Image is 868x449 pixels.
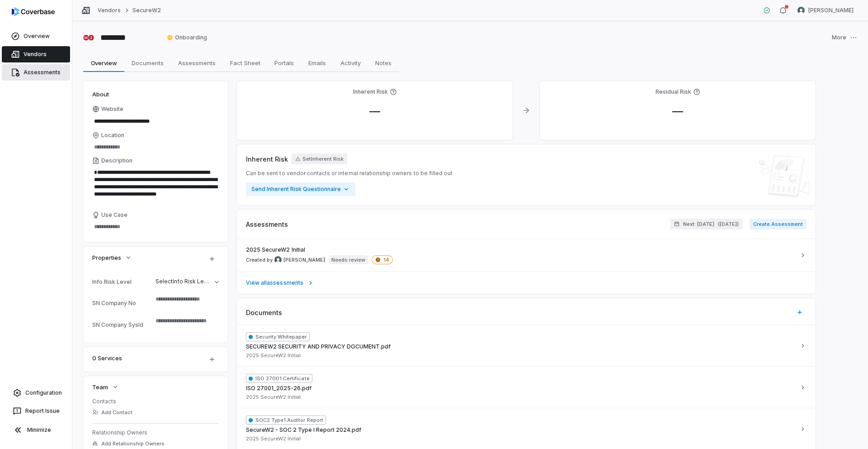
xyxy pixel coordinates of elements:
[237,239,816,272] a: 2025 SecureW2 InitialCreated by Adeola Ajiginni avatar[PERSON_NAME]Needs review14
[92,166,219,208] textarea: Description
[156,278,212,285] span: Select Info Risk Level
[92,383,108,391] span: Team
[271,57,297,69] span: Portals
[246,256,325,263] span: Created by
[128,57,167,69] span: Documents
[683,221,714,228] span: Next: [DATE]
[670,219,742,229] button: Next: [DATE]([DATE])
[246,385,311,392] span: ISO 27001_2025-26.pdf
[101,440,165,447] span: Add Relationship Owners
[797,7,805,14] img: Adeola Ajiginni avatar
[829,28,860,47] button: More
[2,28,70,44] a: Overview
[101,157,132,164] span: Description
[92,321,152,328] div: SN Company SysId
[92,115,203,128] input: Website
[665,105,690,118] span: —
[4,403,68,419] button: Report Issue
[372,255,393,264] span: 14
[246,308,282,317] span: Documents
[656,88,691,96] h4: Residual Risk
[337,57,364,69] span: Activity
[305,57,330,69] span: Emails
[246,154,288,164] span: Inherent Risk
[87,57,121,69] span: Overview
[246,220,288,229] span: Assessments
[92,253,121,262] span: Properties
[718,221,739,228] span: ( [DATE] )
[98,7,121,14] a: Vendors
[246,332,310,341] span: Security Whitepaper
[362,105,387,118] span: —
[92,278,152,285] div: Info Risk Level
[90,249,135,266] button: Properties
[246,182,355,196] button: Send Inherent Risk Questionnaire
[246,352,301,359] span: 2025 SecureW2 Initial
[292,153,347,164] button: SetInherent Risk
[92,220,219,233] textarea: Use Case
[90,404,135,420] button: Add Contact
[2,64,70,81] a: Assessments
[237,366,816,408] button: ISO 27001 CertificateISO 27001_2025-26.pdf2025 SecureW2 Initial
[90,379,122,395] button: Team
[12,7,55,16] img: logo-D7KZi-bG.svg
[226,57,264,69] span: Fact Sheet
[353,88,388,96] h4: Inherent Risk
[132,7,160,14] a: SecureW2
[92,90,109,98] span: About
[750,219,807,229] button: Create Assessment
[372,57,395,69] span: Notes
[175,57,219,69] span: Assessments
[274,256,282,263] img: Adeola Ajiginni avatar
[92,398,219,405] dt: Contacts
[808,7,854,14] span: [PERSON_NAME]
[246,170,453,177] span: Can be sent to vendor contacts or internal relationship owners to be filled out
[101,105,123,113] span: Website
[283,257,325,263] span: [PERSON_NAME]
[246,426,361,434] span: SecureW2 - SOC 2 Type I Report 2024.pdf
[4,385,68,401] a: Configuration
[246,246,305,253] span: 2025 SecureW2 Initial
[4,421,68,439] button: Minimize
[246,279,303,287] span: View all assessments
[92,141,219,153] input: Location
[92,300,152,306] div: SN Company No
[246,394,301,401] span: 2025 SecureW2 Initial
[101,211,127,219] span: Use Case
[101,132,124,139] span: Location
[246,343,391,350] span: SECUREW2 SECURITY AND PRIVACY DOCUMENT.pdf
[237,272,816,294] a: View allassessments
[792,4,859,17] button: Adeola Ajiginni avatar[PERSON_NAME]
[246,435,301,442] span: 2025 SecureW2 Initial
[246,416,326,425] span: SOC2 Type1 Auditor Report
[2,46,70,62] a: Vendors
[246,374,312,383] span: ISO 27001 Certificate
[92,429,219,436] dt: Relationship Owners
[167,34,207,41] span: Onboarding
[237,325,816,366] button: Security WhitepaperSECUREW2 SECURITY AND PRIVACY DOCUMENT.pdf2025 SecureW2 Initial
[331,256,365,263] p: Needs review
